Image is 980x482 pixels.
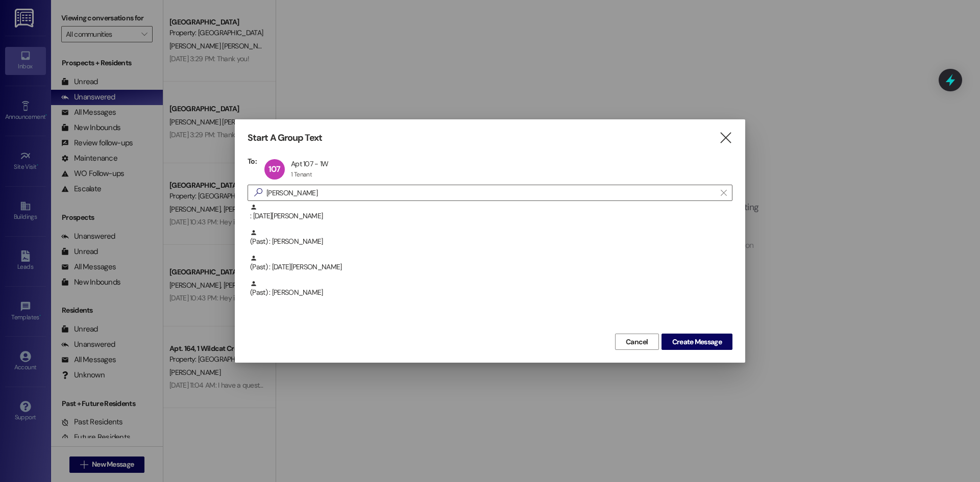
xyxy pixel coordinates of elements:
[250,229,732,247] div: (Past) : [PERSON_NAME]
[615,334,659,350] button: Cancel
[716,185,732,200] button: Clear text
[626,337,648,347] span: Cancel
[248,280,732,306] div: (Past) : [PERSON_NAME]
[250,255,732,272] div: (Past) : [DATE][PERSON_NAME]
[248,229,732,255] div: (Past) : [PERSON_NAME]
[291,159,329,168] div: Apt 107 - 1W
[248,204,732,229] div: : [DATE][PERSON_NAME]
[661,334,732,350] button: Create Message
[250,280,732,298] div: (Past) : [PERSON_NAME]
[266,186,716,200] input: Search for any contact or apartment
[719,133,732,143] i: 
[248,255,732,280] div: (Past) : [DATE][PERSON_NAME]
[721,189,726,197] i: 
[248,157,257,166] h3: To:
[250,187,266,198] i: 
[248,132,322,144] h3: Start A Group Text
[250,204,732,221] div: : [DATE][PERSON_NAME]
[291,170,312,179] div: 1 Tenant
[672,337,722,347] span: Create Message
[268,164,281,174] span: 107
